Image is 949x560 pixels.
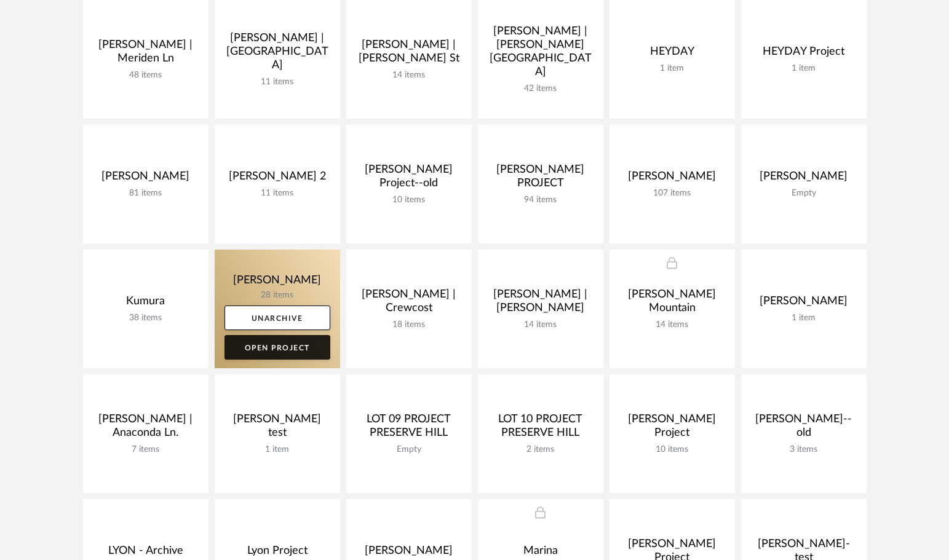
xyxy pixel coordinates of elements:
[224,77,330,87] div: 11 items
[488,25,594,84] div: [PERSON_NAME] | [PERSON_NAME][GEOGRAPHIC_DATA]
[751,412,857,444] div: [PERSON_NAME]--old
[751,294,857,313] div: [PERSON_NAME]
[93,294,199,313] div: Kumura
[619,170,725,188] div: [PERSON_NAME]
[93,70,199,81] div: 48 items
[93,444,199,455] div: 7 items
[356,288,462,320] div: [PERSON_NAME] | Crewcost
[619,288,725,320] div: [PERSON_NAME] Mountain
[93,38,199,70] div: [PERSON_NAME] | Meriden Ln
[619,444,725,455] div: 10 items
[356,320,462,330] div: 18 items
[488,320,594,330] div: 14 items
[224,335,330,360] a: Open Project
[356,412,462,444] div: LOT 09 PROJECT PRESERVE HILL
[619,45,725,63] div: HEYDAY
[751,63,857,74] div: 1 item
[224,412,330,444] div: [PERSON_NAME] test
[93,412,199,444] div: [PERSON_NAME] | Anaconda Ln.
[488,444,594,455] div: 2 items
[488,288,594,320] div: [PERSON_NAME] | [PERSON_NAME]
[488,84,594,94] div: 42 items
[751,170,857,188] div: [PERSON_NAME]
[751,188,857,199] div: Empty
[224,444,330,455] div: 1 item
[619,412,725,444] div: [PERSON_NAME] Project
[751,444,857,455] div: 3 items
[488,195,594,205] div: 94 items
[224,170,330,188] div: [PERSON_NAME] 2
[224,188,330,199] div: 11 items
[356,163,462,195] div: [PERSON_NAME] Project--old
[356,70,462,81] div: 14 items
[356,195,462,205] div: 10 items
[619,320,725,330] div: 14 items
[488,412,594,444] div: LOT 10 PROJECT PRESERVE HILL
[224,306,330,330] a: Unarchive
[751,313,857,323] div: 1 item
[619,63,725,74] div: 1 item
[619,188,725,199] div: 107 items
[93,313,199,323] div: 38 items
[224,31,330,77] div: [PERSON_NAME] | [GEOGRAPHIC_DATA]
[93,170,199,188] div: [PERSON_NAME]
[356,444,462,455] div: Empty
[356,38,462,70] div: [PERSON_NAME] | [PERSON_NAME] St
[93,188,199,199] div: 81 items
[488,163,594,195] div: [PERSON_NAME] PROJECT
[751,45,857,63] div: HEYDAY Project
